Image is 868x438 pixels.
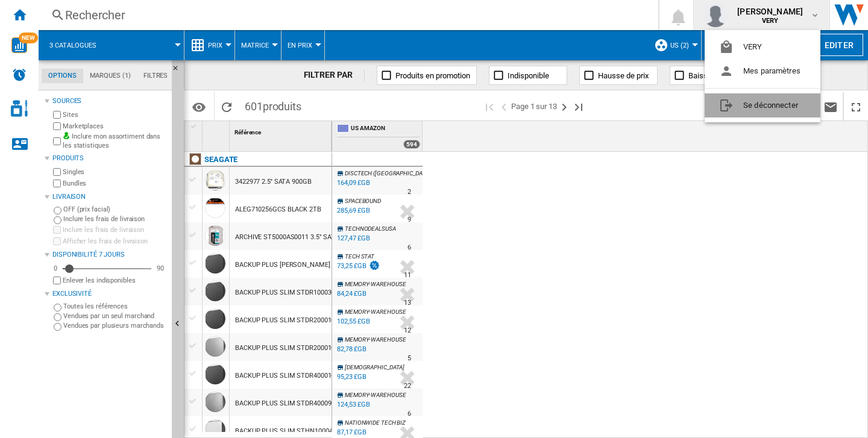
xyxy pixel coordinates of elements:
button: Mes paramètres [705,59,820,83]
button: VERY [705,35,820,59]
button: Se déconnecter [705,93,820,117]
